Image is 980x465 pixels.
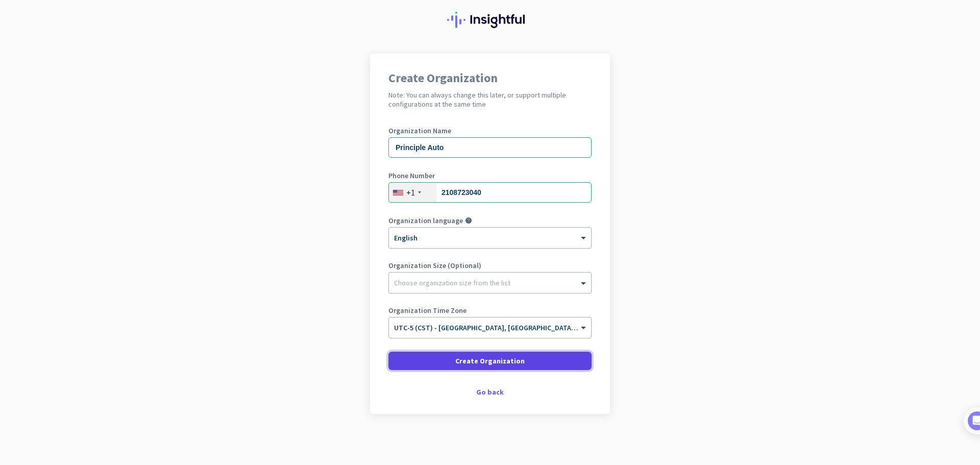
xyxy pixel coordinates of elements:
[388,388,592,396] div: Go back
[388,217,463,224] label: Organization language
[406,187,415,198] div: +1
[388,172,592,179] label: Phone Number
[447,12,533,28] img: Insightful
[388,307,592,314] label: Organization Time Zone
[388,72,592,84] h1: Create Organization
[388,352,592,370] button: Create Organization
[388,182,592,203] input: 201-555-0123
[388,262,592,269] label: Organization Size (Optional)
[465,217,472,224] i: help
[388,137,592,158] input: What is the name of your organization?
[388,127,592,134] label: Organization Name
[455,356,525,366] span: Create Organization
[388,90,592,109] h2: Note: You can always change this later, or support multiple configurations at the same time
